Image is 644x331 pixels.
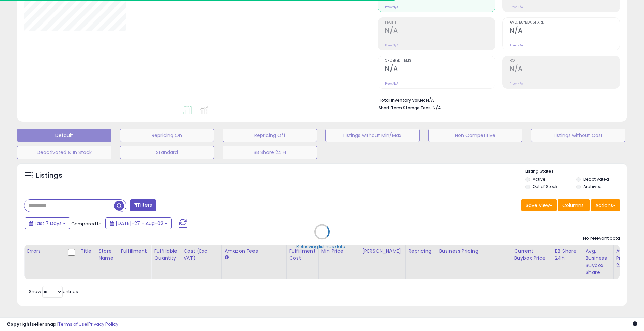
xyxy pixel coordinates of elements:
[385,21,495,25] span: Profit
[7,321,118,328] div: seller snap | |
[58,321,87,327] a: Terms of Use
[17,129,111,142] button: Default
[428,129,523,142] button: Non Competitive
[223,146,317,159] button: BB Share 24 H
[379,97,425,103] b: Total Inventory Value:
[379,105,432,111] b: Short Term Storage Fees:
[385,27,495,36] h2: N/A
[17,146,111,159] button: Deactivated & In Stock
[385,81,398,86] small: Prev: N/A
[120,146,214,159] button: Standard
[7,321,32,327] strong: Copyright
[510,81,523,86] small: Prev: N/A
[296,244,348,250] div: Retrieving listings data..
[510,27,620,36] h2: N/A
[88,321,118,327] a: Privacy Policy
[385,65,495,74] h2: N/A
[510,65,620,74] h2: N/A
[379,95,615,104] li: N/A
[433,105,441,111] span: N/A
[510,5,523,9] small: Prev: N/A
[510,59,620,63] span: ROI
[120,129,214,142] button: Repricing On
[385,43,398,47] small: Prev: N/A
[510,43,523,47] small: Prev: N/A
[510,21,620,25] span: Avg. Buybox Share
[325,129,420,142] button: Listings without Min/Max
[531,129,625,142] button: Listings without Cost
[385,5,398,9] small: Prev: N/A
[385,59,495,63] span: Ordered Items
[223,129,317,142] button: Repricing Off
